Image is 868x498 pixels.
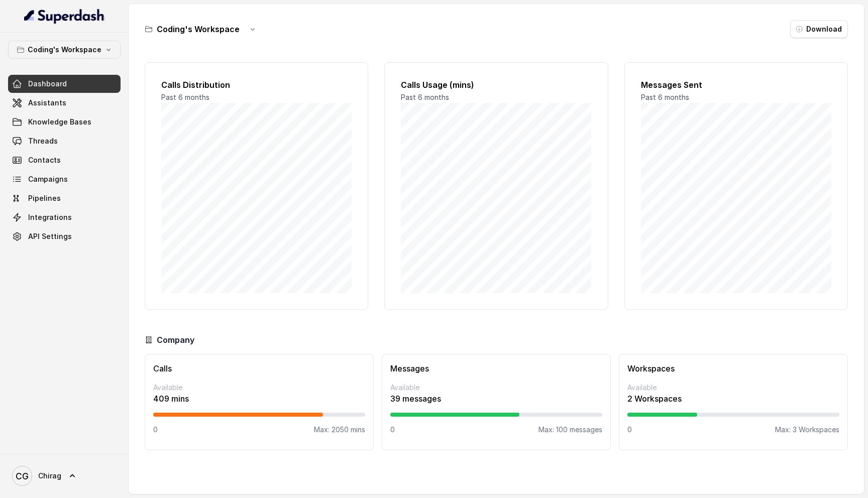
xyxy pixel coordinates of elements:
p: Max: 100 messages [538,425,602,435]
p: 0 [153,425,158,435]
p: Available [390,383,602,393]
h2: Messages Sent [641,79,831,91]
text: CG [16,471,29,481]
p: Max: 3 Workspaces [775,425,839,435]
p: 39 messages [390,393,602,405]
p: Available [627,383,839,393]
img: light.svg [24,8,105,24]
span: Threads [28,136,58,146]
span: Knowledge Bases [28,117,91,127]
a: Threads [8,132,121,150]
a: Contacts [8,151,121,169]
p: 2 Workspaces [627,393,839,405]
p: Max: 2050 mins [314,425,365,435]
span: Pipelines [28,193,61,203]
a: API Settings [8,227,121,245]
span: Chirag [38,471,61,481]
button: Download [790,20,848,38]
span: Contacts [28,155,61,165]
h3: Workspaces [627,362,839,375]
button: Coding's Workspace [8,41,121,59]
h2: Calls Distribution [161,79,352,91]
span: Campaigns [28,174,68,184]
p: 0 [390,425,395,435]
a: Knowledge Bases [8,113,121,131]
span: Past 6 months [161,93,209,101]
a: Chirag [8,462,121,490]
h3: Company [157,334,194,346]
span: Dashboard [28,79,67,89]
span: Integrations [28,212,72,222]
span: Assistants [28,98,66,108]
h3: Calls [153,362,365,375]
a: Integrations [8,208,121,226]
span: Past 6 months [401,93,449,101]
a: Campaigns [8,170,121,188]
h2: Calls Usage (mins) [401,79,591,91]
a: Dashboard [8,75,121,93]
p: 0 [627,425,632,435]
h3: Coding's Workspace [157,23,240,35]
p: Available [153,383,365,393]
p: Coding's Workspace [28,44,101,56]
h3: Messages [390,362,602,375]
p: 409 mins [153,393,365,405]
span: API Settings [28,231,72,241]
a: Assistants [8,94,121,112]
span: Past 6 months [641,93,689,101]
a: Pipelines [8,189,121,207]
